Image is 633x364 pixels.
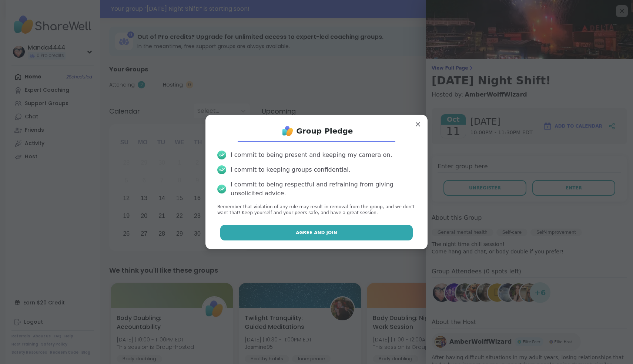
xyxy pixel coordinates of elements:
button: Agree and Join [220,225,413,240]
div: I commit to being present and keeping my camera on. [231,151,392,159]
span: Agree and Join [296,229,337,236]
p: Remember that violation of any rule may result in removal from the group, and we don’t want that!... [217,204,416,216]
img: ShareWell Logo [280,124,295,138]
div: I commit to being respectful and refraining from giving unsolicited advice. [231,180,416,198]
div: I commit to keeping groups confidential. [231,165,351,174]
h1: Group Pledge [297,126,353,136]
